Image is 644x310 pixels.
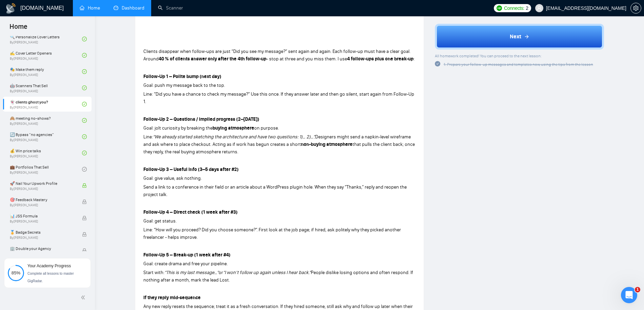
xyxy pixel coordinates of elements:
span: Home [4,22,33,36]
span: : [414,56,415,62]
span: Line: “How will you proceed? Did you choose someone?”. First look at the job page; if hired, ask ... [143,227,401,240]
strong: Follow-Up 3 – Useful info (3–5 days after #2) [143,167,239,172]
a: searchScanner [158,5,183,11]
span: 🎯 Feedback Mastery [10,196,75,203]
a: homeHome [80,5,100,11]
span: Next [510,33,521,41]
span: Complete all lessons to master GigRadar. [27,272,74,283]
span: 🚀 Nail Your Upwork Profile [10,180,75,187]
a: 🤖 Scanners That SellBy[PERSON_NAME] [10,80,82,95]
img: upwork-logo.png [497,5,502,11]
a: 💼 Portfolios That SellBy[PERSON_NAME] [10,162,82,177]
span: All homework completed! You can proceed to the next lesson: [435,54,542,58]
span: By [PERSON_NAME] [10,187,75,191]
em: “We already started sketching the architecture and have two questions: 1)… 2)…”. [153,134,315,140]
span: that pulls the client back; once they reply, the real buying atmosphere returns. [143,141,415,155]
span: Line: [143,134,153,140]
span: 📊 JSS Formula [10,213,75,219]
strong: non-buying atmosphere [301,141,353,147]
strong: 40 % of clients answer only after the 4th follow-up [159,56,266,62]
span: Goal: give value, ask nothing. [143,175,202,181]
a: dashboardDashboard [114,5,144,11]
span: check-circle [82,102,87,106]
span: check-circle [82,118,87,123]
span: By [PERSON_NAME] [10,219,75,224]
strong: Follow-Up 1 – Polite bump (next day) [143,74,221,79]
span: Goal: push my message back to the top. [143,82,225,88]
a: 👻 clients ghost you?By[PERSON_NAME] [10,97,82,112]
span: 85% [8,271,24,275]
span: People dislike losing options and often respond. If nothing after a month, mark the lead Lost. [143,270,413,283]
span: check-circle [82,53,87,58]
span: check-circle [82,134,87,139]
span: lock [82,248,87,253]
strong: Follow-Up 5 – Break-up (1 week after #4) [143,252,230,258]
span: Start with: [143,270,164,275]
strong: If they reply mid-sequence [143,295,201,301]
span: user [537,6,542,11]
span: By [PERSON_NAME] [10,203,75,207]
span: lock [82,183,87,188]
span: 1. Prepare your follow-up messages and templates now, using the tips from the lesson [444,62,593,67]
span: check-circle [435,61,440,66]
span: check-circle [82,69,87,74]
a: 🔍 Personalize Cover LettersBy[PERSON_NAME] [10,32,82,46]
em: “I won’t follow up again unless I hear back.” [223,270,311,275]
a: 🙈 meeting no-shows?By[PERSON_NAME] [10,113,82,128]
a: ✍️ Cover Letter OpenersBy[PERSON_NAME] [10,48,82,63]
strong: Follow-Up 4 – Direct check (1 week after #3) [143,209,238,215]
strong: 4 follow-ups plus one break-up [347,56,414,62]
span: - stop at three and you miss them. I use [266,56,347,62]
span: double-left [81,294,87,301]
span: Line: “Did you have a chance to check my message?” Use this once. If they answer later and then g... [143,91,414,104]
em: “This is my last message…” [164,270,219,275]
span: Goal: jolt curiosity by breaking the [143,125,213,131]
span: lock [82,199,87,204]
span: Clients disappear when follow-ups are just “Did you see my message?” sent again and again. Each f... [143,49,410,62]
span: lock [82,232,87,237]
span: 1 [635,287,640,292]
span: By [PERSON_NAME] [10,236,75,240]
span: lock [82,216,87,220]
a: 🔄 Bypass “no agencies”By[PERSON_NAME] [10,129,82,144]
span: 🏅 Badge Secrets [10,229,75,236]
span: Goal: get status. [143,218,177,224]
span: 🏢 Double your Agency [10,245,75,252]
a: setting [630,5,641,11]
span: or [219,270,223,275]
button: setting [630,3,641,14]
span: check-circle [82,151,87,155]
span: Designers might send a napkin-level wireframe and ask where to place checkout. Acting as if work ... [143,134,411,147]
button: Next [435,24,604,50]
img: logo [5,3,16,14]
span: on purpose. [254,125,279,131]
a: 💰 Win price talksBy[PERSON_NAME] [10,146,82,160]
iframe: Intercom live chat [621,287,637,303]
strong: buying atmosphere [213,125,254,131]
span: check-circle [82,85,87,90]
strong: Follow-Up 2 – Questions / implied progress (2–[DATE]) [143,116,259,122]
a: 🎭 Make them replyBy[PERSON_NAME] [10,64,82,79]
span: Goal: create drama and free your pipeline. [143,261,228,267]
span: Connects: [504,4,524,12]
span: check-circle [82,37,87,41]
span: Send a link to a conference in their field or an article about a WordPress plugin hole. When they... [143,184,407,197]
span: 2 [526,4,528,12]
span: check-circle [82,167,87,172]
span: Your Academy Progress [27,264,71,268]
